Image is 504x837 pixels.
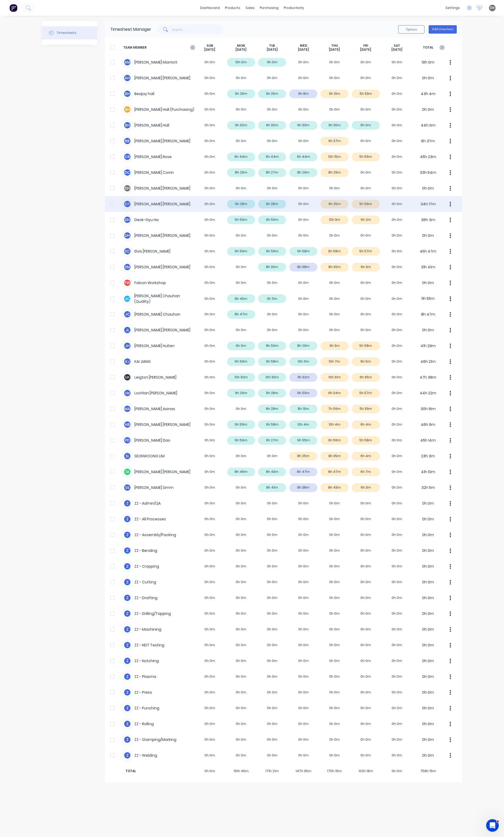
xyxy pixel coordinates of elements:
[235,48,246,52] span: [DATE]
[257,4,281,12] div: purchasing
[329,48,340,52] span: [DATE]
[331,44,338,48] span: THU
[288,769,319,773] span: 147h 35m
[225,769,257,773] span: 161h 46m
[429,25,457,34] button: Add timesheet
[194,769,225,773] span: 0h 0m
[398,25,424,34] button: Options
[281,4,307,12] div: productivity
[319,769,350,773] span: 175h 15m
[363,44,368,48] span: FRI
[9,4,17,12] img: Factory
[486,819,499,832] iframe: Intercom live chat
[123,44,194,52] span: TEAM MEMBER
[412,769,444,773] span: 758h 15m
[222,4,243,12] div: products
[123,769,194,773] span: TOTAL
[42,26,97,39] button: Timesheets
[350,769,381,773] span: 102h 18m
[360,48,371,52] span: [DATE]
[243,4,257,12] div: sales
[391,48,402,52] span: [DATE]
[237,44,245,48] span: MON
[110,26,151,33] div: Timesheet Manager
[204,48,215,52] span: [DATE]
[207,44,213,48] span: SUN
[269,44,275,48] span: TUE
[57,30,76,35] div: Timesheets
[412,44,444,52] span: TOTAL
[394,44,400,48] span: SAT
[381,769,413,773] span: 0h 0m
[257,769,288,773] span: 171h 21m
[490,6,495,10] span: DH
[298,48,309,52] span: [DATE]
[267,48,278,52] span: [DATE]
[198,4,222,12] a: dashboard
[172,24,223,35] input: Search...
[443,4,463,12] div: settings
[300,44,307,48] span: WED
